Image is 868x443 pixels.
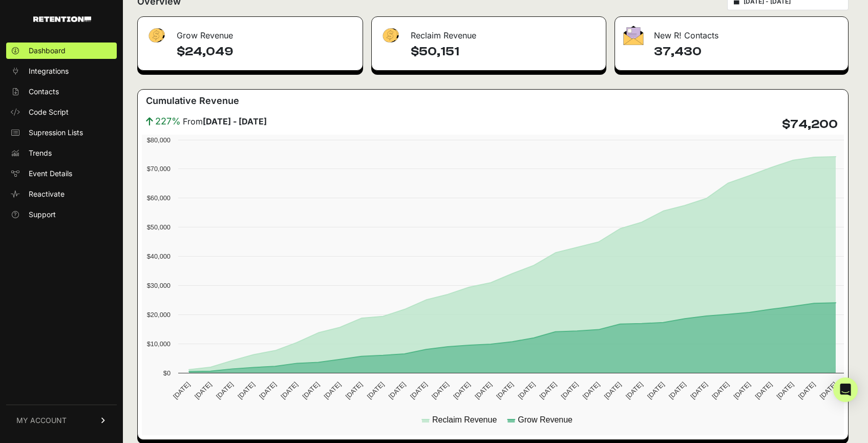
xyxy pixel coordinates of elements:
[29,148,52,158] span: Trends
[215,381,235,400] text: [DATE]
[775,381,795,400] text: [DATE]
[581,381,601,400] text: [DATE]
[615,17,848,48] div: New R! Contacts
[452,381,472,400] text: [DATE]
[29,128,83,138] span: Supression Lists
[33,16,91,22] img: Retention.com
[344,381,364,400] text: [DATE]
[538,381,558,400] text: [DATE]
[29,87,59,97] span: Contacts
[6,145,117,161] a: Trends
[147,311,171,319] text: $20,000
[372,17,606,48] div: Reclaim Revenue
[380,26,400,46] img: fa-dollar-13500eef13a19c4ab2b9ed9ad552e47b0d9fc28b02b83b90ba0e00f96d6372e9.png
[518,415,573,424] text: Grow Revenue
[147,223,171,231] text: $50,000
[411,44,598,60] h4: $50,151
[409,381,429,400] text: [DATE]
[147,340,171,348] text: $10,000
[147,282,171,289] text: $30,000
[6,63,117,79] a: Integrations
[710,381,730,400] text: [DATE]
[624,381,644,400] text: [DATE]
[366,381,386,400] text: [DATE]
[818,381,838,400] text: [DATE]
[29,46,66,56] span: Dashboard
[560,381,580,400] text: [DATE]
[16,415,67,426] span: MY ACCOUNT
[323,381,343,400] text: [DATE]
[279,381,299,400] text: [DATE]
[155,114,181,129] span: 227%
[6,165,117,182] a: Event Details
[147,165,171,173] text: $70,000
[495,381,515,400] text: [DATE]
[430,381,450,400] text: [DATE]
[833,377,858,402] div: Open Intercom Messenger
[6,43,117,59] a: Dashboard
[236,381,256,400] text: [DATE]
[667,381,687,400] text: [DATE]
[387,381,407,400] text: [DATE]
[782,116,838,133] h4: $74,200
[183,115,267,128] span: From
[6,186,117,202] a: Reactivate
[138,17,363,48] div: Grow Revenue
[147,252,171,260] text: $40,000
[754,381,774,400] text: [DATE]
[603,381,623,400] text: [DATE]
[203,116,267,126] strong: [DATE] - [DATE]
[29,168,72,179] span: Event Details
[6,104,117,120] a: Code Script
[654,44,840,60] h4: 37,430
[301,381,321,400] text: [DATE]
[146,26,166,46] img: fa-dollar-13500eef13a19c4ab2b9ed9ad552e47b0d9fc28b02b83b90ba0e00f96d6372e9.png
[732,381,752,400] text: [DATE]
[29,189,65,199] span: Reactivate
[516,381,536,400] text: [DATE]
[146,94,239,108] h3: Cumulative Revenue
[623,26,644,45] img: fa-envelope-19ae18322b30453b285274b1b8af3d052b27d846a4fbe8435d1a52b978f639a2.png
[6,124,117,141] a: Supression Lists
[193,381,213,400] text: [DATE]
[163,369,171,377] text: $0
[177,44,354,60] h4: $24,049
[147,194,171,202] text: $60,000
[797,381,817,400] text: [DATE]
[6,206,117,223] a: Support
[172,381,192,400] text: [DATE]
[432,415,497,424] text: Reclaim Revenue
[6,83,117,100] a: Contacts
[29,66,69,76] span: Integrations
[147,136,171,144] text: $80,000
[473,381,493,400] text: [DATE]
[258,381,278,400] text: [DATE]
[6,405,117,436] a: MY ACCOUNT
[29,209,56,220] span: Support
[29,107,69,117] span: Code Script
[689,381,709,400] text: [DATE]
[646,381,666,400] text: [DATE]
